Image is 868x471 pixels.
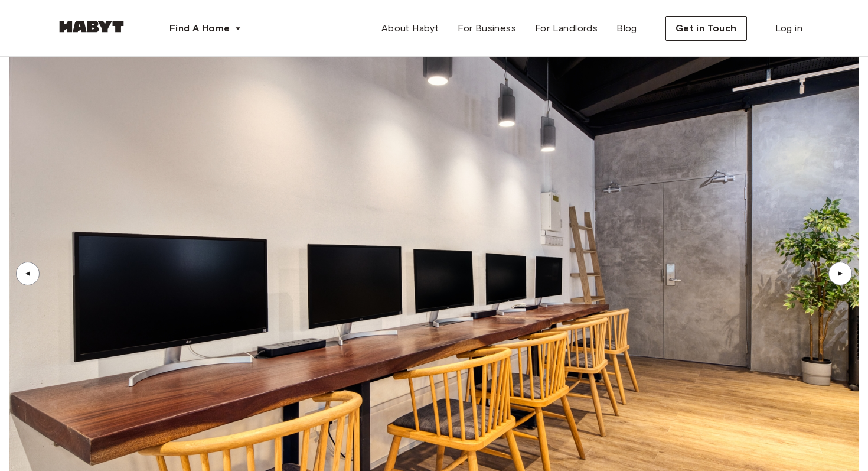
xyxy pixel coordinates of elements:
[381,21,439,35] span: About Habyt
[775,21,802,35] span: Log in
[766,17,812,40] a: Log in
[56,21,127,33] img: Habyt
[676,21,737,35] span: Get in Touch
[458,21,516,35] span: For Business
[535,21,598,35] span: For Landlords
[22,270,34,277] div: ▲
[160,17,251,40] button: Find A Home
[526,17,607,40] a: For Landlords
[169,21,230,35] span: Find A Home
[372,17,448,40] a: About Habyt
[665,16,747,41] button: Get in Touch
[616,21,637,35] span: Blog
[607,17,647,40] a: Blog
[448,17,526,40] a: For Business
[834,270,846,277] div: ▲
